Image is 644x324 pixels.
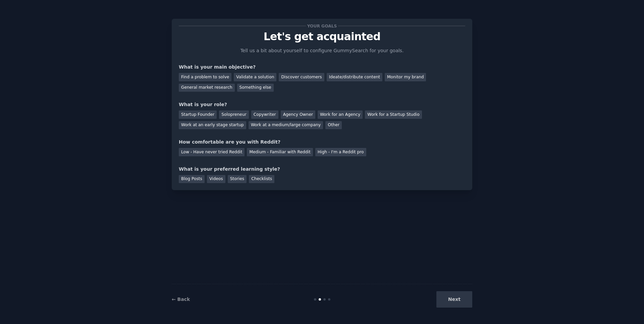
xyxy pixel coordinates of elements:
[179,166,465,173] div: What is your preferred learning style?
[179,110,217,119] div: Startup Founder
[327,73,382,81] div: Ideate/distribute content
[179,175,205,183] div: Blog Posts
[179,84,235,92] div: General market research
[179,31,465,43] p: Let's get acquainted
[237,84,274,92] div: Something else
[306,22,338,29] span: Your goals
[315,148,366,156] div: High - I'm a Reddit pro
[179,148,245,156] div: Low - Have never tried Reddit
[318,110,363,119] div: Work for an Agency
[385,73,426,81] div: Monitor my brand
[179,101,465,108] div: What is your role?
[179,73,231,81] div: Find a problem to solve
[179,121,246,130] div: Work at an early stage startup
[365,110,422,119] div: Work for a Startup Studio
[179,139,465,146] div: How comfortable are you with Reddit?
[219,110,249,119] div: Solopreneur
[237,47,407,54] p: Tell us a bit about yourself to configure GummySearch for your goals.
[251,110,278,119] div: Copywriter
[234,73,276,81] div: Validate a solution
[179,64,465,71] div: What is your main objective?
[249,121,323,130] div: Work at a medium/large company
[279,73,324,81] div: Discover customers
[228,175,247,183] div: Stories
[247,148,313,156] div: Medium - Familiar with Reddit
[207,175,225,183] div: Videos
[281,110,315,119] div: Agency Owner
[172,297,190,302] a: ← Back
[249,175,274,183] div: Checklists
[325,121,342,130] div: Other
